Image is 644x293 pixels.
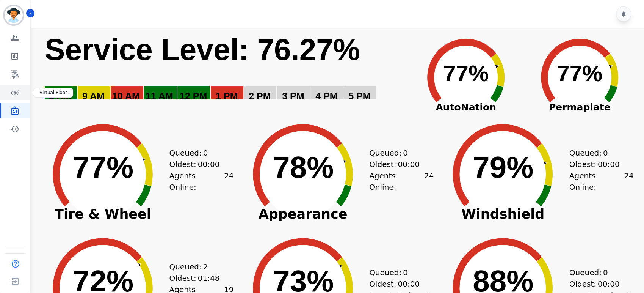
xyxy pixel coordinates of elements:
div: Queued: [369,267,426,278]
span: 2 [203,261,208,273]
span: 00:00 [598,159,620,170]
div: Agents Online: [569,170,633,193]
div: Oldest: [569,278,626,290]
span: Windshield [436,210,569,218]
text: Service Level: 76.27% [45,33,360,66]
span: 00:00 [398,159,420,170]
span: 24 [424,170,433,193]
span: 0 [203,147,208,159]
span: 24 [624,170,633,193]
div: Queued: [369,147,426,159]
div: Queued: [569,147,626,159]
div: Agents Online: [369,170,434,193]
text: 79% [473,150,533,184]
text: 77% [73,150,133,184]
text: 2 PM [249,91,271,101]
text: 10 AM [112,91,140,101]
div: Queued: [169,261,226,273]
div: Queued: [169,147,226,159]
text: 12 PM [180,91,207,101]
span: AutoNation [409,100,523,115]
div: Oldest: [569,159,626,170]
div: Oldest: [169,273,226,284]
span: 01:48 [198,273,220,284]
span: 00:00 [598,278,620,290]
span: Permaplate [523,100,636,115]
text: 77% [443,61,489,86]
div: Oldest: [369,159,426,170]
span: Appearance [237,210,369,218]
div: Agents Online: [169,170,233,193]
span: 0 [403,147,408,159]
text: 4 PM [315,91,337,101]
span: 0 [603,267,608,278]
span: 00:00 [398,278,420,290]
img: Bordered avatar [5,6,23,24]
span: 0 [603,147,608,159]
span: Tire & Wheel [36,210,169,218]
text: 77% [557,61,602,86]
div: Oldest: [369,278,426,290]
svg: Service Level: 0% [44,31,404,113]
div: Queued: [569,267,626,278]
text: 5 PM [348,91,370,101]
span: 0 [403,267,408,278]
text: 11 AM [146,91,173,101]
span: 24 [224,170,233,193]
div: Oldest: [169,159,226,170]
text: 9 AM [82,91,105,101]
text: 78% [273,150,334,184]
span: 00:00 [198,159,220,170]
text: 3 PM [282,91,304,101]
text: 1 PM [216,91,238,101]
